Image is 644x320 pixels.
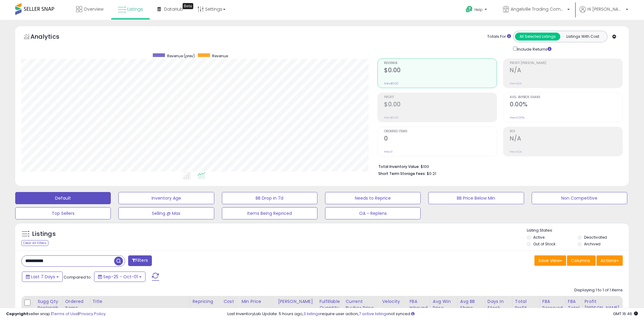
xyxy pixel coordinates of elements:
[325,192,421,204] button: Needs to Reprice
[384,62,497,65] span: Revenue
[510,82,522,85] small: Prev: N/A
[79,311,106,317] a: Privacy Policy
[534,255,566,266] button: Save View
[227,311,638,317] div: Last InventoryLab Update: 5 hours ago, require user action, not synced.
[345,298,377,311] div: Current Buybox Price
[584,241,600,247] label: Archived
[460,298,482,311] div: Avg BB Share
[571,258,590,264] span: Columns
[303,311,320,317] a: 3 listings
[511,6,565,12] span: Angelville Trading Company
[15,192,111,204] button: Default
[579,6,628,20] a: Hi [PERSON_NAME]
[325,207,421,219] button: OA - Replens
[384,82,398,85] small: Prev: $0.00
[278,298,314,305] div: [PERSON_NAME]
[515,33,560,41] button: All Selected Listings
[510,96,622,99] span: Avg. Buybox Share
[384,96,497,99] span: Profit
[65,298,87,311] div: Ordered Items
[533,235,544,240] label: Active
[6,311,106,317] div: seller snap | |
[560,33,605,41] button: Listings With Cost
[510,62,622,65] span: Profit [PERSON_NAME]
[378,171,426,176] b: Short Term Storage Fees:
[509,45,559,52] div: Include Returns
[465,5,473,13] i: Get Help
[384,150,393,154] small: Prev: 0
[542,298,563,318] div: FBA Reserved Qty
[32,230,56,238] h5: Listings
[193,298,219,305] div: Repricing
[93,298,187,305] div: Title
[433,298,455,311] div: Avg Win Price
[510,135,622,143] h2: N/A
[527,228,629,233] p: Listing States:
[384,130,497,133] span: Ordered Items
[382,298,404,305] div: Velocity
[164,6,183,12] span: DataHub
[378,162,618,170] li: $100
[31,274,55,280] span: Last 7 Days
[103,274,138,280] span: Sep-25 - Oct-01
[359,311,388,317] a: 7 active listings
[384,67,497,75] h2: $0.00
[533,241,555,247] label: Out of Stock
[30,32,71,42] h5: Analytics
[384,116,398,119] small: Prev: $0.00
[212,53,228,59] span: Revenue
[574,287,623,293] div: Displaying 1 to 1 of 1 items
[510,101,622,109] h2: 0.00%
[584,235,607,240] label: Deactivated
[118,192,214,204] button: Inventory Age
[21,240,48,246] div: Clear All Filters
[461,1,493,20] a: Help
[510,116,524,119] small: Prev: 0.00%
[587,6,624,12] span: Hi [PERSON_NAME]
[597,255,623,266] button: Actions
[384,135,497,143] h2: 0
[64,274,92,280] span: Compared to:
[118,207,214,219] button: Selling @ Max
[474,7,483,12] span: Help
[127,6,143,12] span: Listings
[37,298,60,311] div: Sugg Qty Replenish
[384,101,497,109] h2: $0.00
[510,130,622,133] span: ROI
[409,298,428,318] div: FBA inbound Qty
[488,298,510,311] div: Days In Stock
[319,298,340,311] div: Fulfillable Quantity
[22,272,63,282] button: Last 7 Days
[585,298,621,311] div: Profit [PERSON_NAME]
[428,192,524,204] button: BB Price Below Min
[223,298,236,305] div: Cost
[52,311,78,317] a: Terms of Use
[128,255,152,266] button: Filters
[515,298,537,311] div: Total Profit
[15,207,111,219] button: Top Sellers
[167,53,195,59] span: Revenue (prev)
[241,298,273,305] div: Min Price
[222,207,317,219] button: Items Being Repriced
[510,150,522,154] small: Prev: N/A
[222,192,317,204] button: BB Drop in 7d
[427,171,436,176] span: $0.21
[568,298,579,318] div: FBA Total Qty
[567,255,596,266] button: Columns
[35,296,63,320] th: Please note that this number is a calculation based on your required days of coverage and your ve...
[6,311,28,317] strong: Copyright
[510,67,622,75] h2: N/A
[183,3,193,9] div: Tooltip anchor
[613,311,638,317] span: 2025-10-9 16:46 GMT
[378,164,420,169] b: Total Inventory Value:
[532,192,627,204] button: Non Competitive
[487,34,511,40] div: Totals For
[84,6,103,12] span: Overview
[94,272,145,282] button: Sep-25 - Oct-01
